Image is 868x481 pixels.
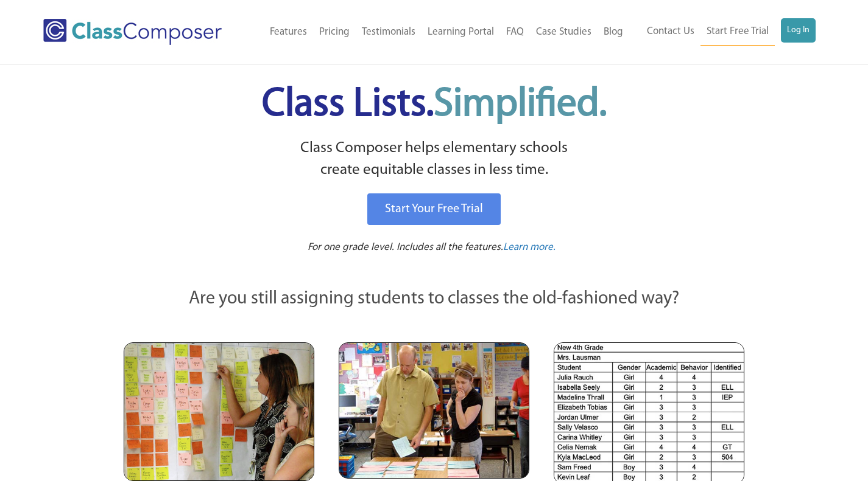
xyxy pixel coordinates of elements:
[262,85,607,125] span: Class Lists.
[313,19,356,46] a: Pricing
[629,18,816,46] nav: Header Menu
[598,19,629,46] a: Blog
[503,240,556,255] a: Learn more.
[422,19,500,46] a: Learning Portal
[356,19,422,46] a: Testimonials
[124,286,745,313] p: Are you still assigning students to classes the old-fashioned way?
[43,19,222,45] img: Class Composer
[122,137,747,182] p: Class Composer helps elementary schools create equitable classes in less time.
[124,342,314,481] img: Teachers Looking at Sticky Notes
[248,19,629,46] nav: Header Menu
[434,85,607,125] span: Simplified.
[641,18,700,45] a: Contact Us
[700,18,775,46] a: Start Free Trial
[339,342,529,478] img: Blue and Pink Paper Cards
[781,18,816,43] a: Log In
[385,203,483,215] span: Start Your Free Trial
[308,242,503,252] span: For one grade level. Includes all the features.
[500,19,530,46] a: FAQ
[530,19,598,46] a: Case Studies
[367,193,501,225] a: Start Your Free Trial
[264,19,313,46] a: Features
[503,242,556,252] span: Learn more.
